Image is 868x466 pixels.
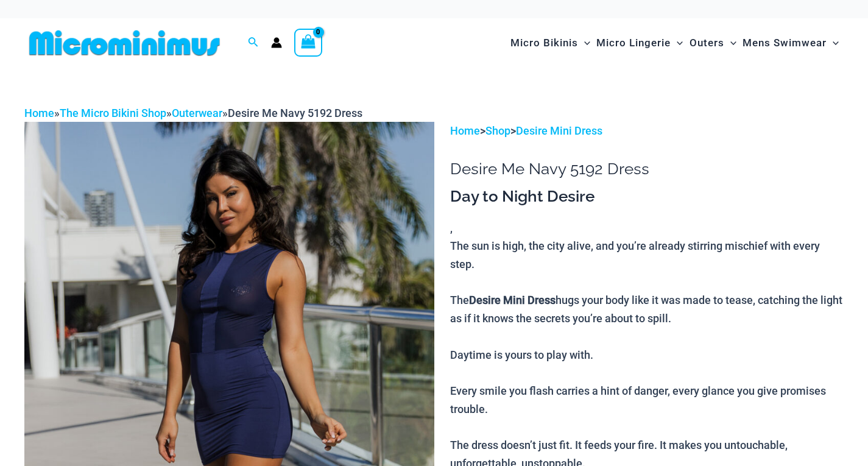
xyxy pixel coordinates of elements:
span: Desire Me Navy 5192 Dress [228,107,362,119]
span: Menu Toggle [578,27,590,58]
nav: Site Navigation [506,23,844,63]
span: Micro Bikinis [510,27,578,58]
img: MM SHOP LOGO FLAT [24,29,225,57]
a: Search icon link [248,35,259,51]
p: > > [450,122,844,140]
span: Micro Lingerie [596,27,671,58]
a: Mens SwimwearMenu ToggleMenu Toggle [739,24,842,62]
a: View Shopping Cart, empty [294,29,322,57]
a: Micro LingerieMenu ToggleMenu Toggle [593,24,686,62]
span: Menu Toggle [671,27,683,58]
a: Shop [485,124,510,137]
span: Menu Toggle [724,27,736,58]
a: Micro BikinisMenu ToggleMenu Toggle [507,24,593,62]
span: Mens Swimwear [743,27,827,58]
span: » » » [24,107,362,119]
a: Desire Mini Dress [516,124,602,137]
a: Outerwear [172,107,222,119]
a: Home [24,107,54,119]
h1: Desire Me Navy 5192 Dress [450,160,844,178]
a: Account icon link [271,37,282,48]
a: Home [450,124,480,137]
a: The Micro Bikini Shop [60,107,166,119]
span: Outers [690,27,724,58]
b: Desire Mini Dress [469,294,556,306]
a: OutersMenu ToggleMenu Toggle [686,24,739,62]
h3: Day to Night Desire [450,186,844,207]
span: Menu Toggle [827,27,839,58]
